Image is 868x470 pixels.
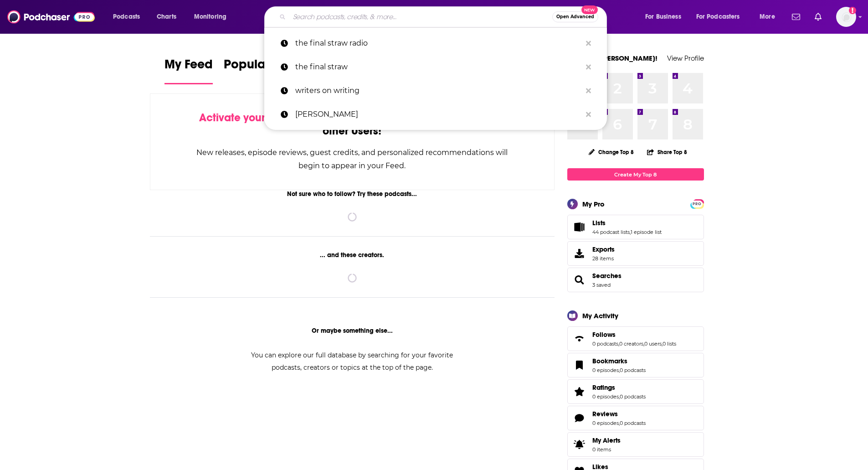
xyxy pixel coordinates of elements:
span: , [619,420,620,426]
button: open menu [690,10,753,24]
a: PRO [692,200,703,207]
button: open menu [639,10,693,24]
span: Activate your Feed [199,111,293,124]
button: Show profile menu [836,7,856,27]
a: Ratings [592,383,646,392]
span: Lists [567,215,704,239]
span: Reviews [567,406,704,430]
span: Exports [592,245,615,253]
span: More [760,10,775,23]
img: User Profile [836,7,856,27]
a: Exports [567,241,704,266]
span: Open Advanced [556,15,594,19]
span: For Business [645,10,681,23]
a: Charts [151,10,182,24]
span: Logged in as ereardon [836,7,856,27]
a: 0 episodes [592,393,619,400]
a: Show notifications dropdown [788,9,804,25]
span: Reviews [592,410,618,418]
div: New releases, episode reviews, guest credits, and personalized recommendations will begin to appe... [196,146,509,172]
a: Reviews [592,410,646,418]
p: joe rogan [295,103,581,126]
a: 1 episode list [631,229,662,235]
a: Ratings [570,385,589,398]
button: Share Top 8 [647,143,688,161]
button: open menu [188,10,238,24]
span: Charts [157,10,176,23]
span: , [619,393,620,400]
a: My Alerts [567,432,704,457]
span: 28 items [592,255,615,262]
a: 0 podcasts [620,393,646,400]
a: Bookmarks [592,357,646,365]
span: My Alerts [592,436,621,444]
span: , [618,341,619,347]
span: Ratings [567,379,704,404]
div: My Pro [582,200,605,208]
span: Popular Feed [224,57,301,77]
a: Lists [592,219,662,227]
div: My Activity [582,311,618,320]
a: 0 users [644,341,662,347]
a: Reviews [570,412,589,424]
button: Change Top 8 [583,146,640,158]
div: by following Podcasts, Creators, Lists, and other Users! [196,111,509,138]
a: Welcome [PERSON_NAME]! [567,54,657,62]
span: My Alerts [570,438,589,451]
span: Follows [567,326,704,351]
a: My Feed [164,57,213,84]
a: Bookmarks [570,359,589,372]
span: Podcasts [113,10,140,23]
div: Not sure who to follow? Try these podcasts... [150,190,555,198]
span: 0 items [592,446,621,453]
span: , [643,341,644,347]
span: Ratings [592,383,615,392]
a: Follows [570,332,589,345]
div: Or maybe something else... [150,327,555,335]
a: 0 podcasts [620,420,646,426]
span: , [619,367,620,373]
span: Bookmarks [567,353,704,377]
button: Open AdvancedNew [552,11,598,22]
a: 3 saved [592,282,611,288]
a: Popular Feed [224,57,301,84]
span: , [630,229,631,235]
a: Lists [570,221,589,233]
span: Searches [567,268,704,292]
p: the final straw [295,55,581,79]
button: open menu [107,10,152,24]
div: Search podcasts, credits, & more... [273,6,616,27]
button: open menu [753,10,786,24]
a: 0 podcasts [620,367,646,373]
a: writers on writing [264,79,607,103]
img: Podchaser - Follow, Share and Rate Podcasts [7,8,95,26]
span: My Feed [164,57,213,77]
a: the final straw [264,55,607,79]
a: the final straw radio [264,31,607,55]
span: , [662,341,663,347]
a: View Profile [667,54,704,62]
span: Exports [570,247,589,260]
p: writers on writing [295,79,581,103]
div: You can explore our full database by searching for your favorite podcasts, creators or topics at ... [240,349,464,374]
div: ... and these creators. [150,251,555,259]
a: 0 episodes [592,420,619,426]
a: Create My Top 8 [567,168,704,181]
a: Searches [592,272,621,280]
input: Search podcasts, credits, & more... [289,10,552,24]
span: For Podcasters [696,10,740,23]
span: New [581,5,598,14]
span: Bookmarks [592,357,627,365]
a: 0 podcasts [592,341,618,347]
a: [PERSON_NAME] [264,103,607,126]
svg: Add a profile image [849,7,856,14]
a: 44 podcast lists [592,229,630,235]
span: Monitoring [194,10,226,23]
span: Follows [592,331,616,339]
a: 0 episodes [592,367,619,373]
span: Lists [592,219,606,227]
